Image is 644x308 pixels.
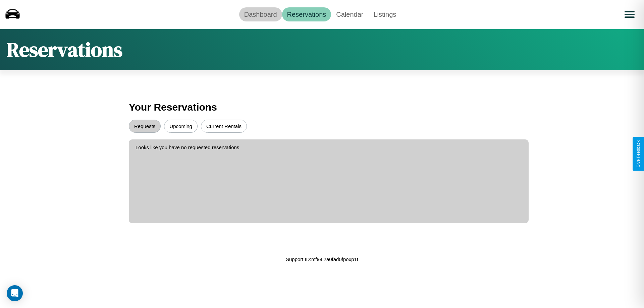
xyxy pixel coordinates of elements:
[129,98,515,116] h3: Your Reservations
[136,143,522,152] p: Looks like you have no requested reservations
[164,120,198,133] button: Upcoming
[201,120,247,133] button: Current Rentals
[7,285,23,301] div: Open Intercom Messenger
[282,7,331,21] a: Reservations
[7,36,122,63] h1: Reservations
[636,140,641,168] div: Give Feedback
[368,7,401,21] a: Listings
[129,120,161,133] button: Requests
[620,5,639,24] button: Open menu
[331,7,368,21] a: Calendar
[286,255,358,264] p: Support ID: mf94i2a0fad0fpoxp1t
[239,7,282,21] a: Dashboard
